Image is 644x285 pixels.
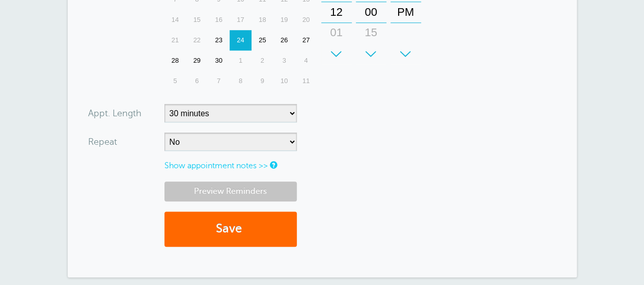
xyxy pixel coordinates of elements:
[251,30,273,50] div: 25
[295,10,317,30] div: 20
[230,71,251,91] div: Wednesday, October 8
[295,30,317,50] div: Saturday, September 27
[324,43,349,63] div: 02
[270,162,276,168] a: Notes are for internal use only, and are not visible to your clients.
[164,10,186,30] div: 14
[359,2,383,22] div: 00
[273,30,295,50] div: 26
[273,10,295,30] div: Friday, September 19
[164,71,186,91] div: 5
[186,71,208,91] div: 6
[186,10,208,30] div: 15
[230,50,251,71] div: Wednesday, October 1
[186,50,208,71] div: 29
[230,50,251,71] div: 1
[251,30,273,50] div: Thursday, September 25
[230,10,251,30] div: 17
[295,10,317,30] div: Saturday, September 20
[273,71,295,91] div: 10
[88,137,117,146] label: Repeat
[230,30,251,50] div: 24
[273,71,295,91] div: Friday, October 10
[208,71,230,91] div: Tuesday, October 7
[295,50,317,71] div: Saturday, October 4
[230,71,251,91] div: 8
[295,50,317,71] div: 4
[164,161,268,170] a: Show appointment notes >>
[164,71,186,91] div: Sunday, October 5
[230,10,251,30] div: Wednesday, September 17
[251,10,273,30] div: Thursday, September 18
[230,30,251,50] div: Today, Wednesday, September 24
[251,50,273,71] div: 2
[273,30,295,50] div: Friday, September 26
[208,30,230,50] div: Tuesday, September 23
[324,22,349,43] div: 01
[164,50,186,71] div: Sunday, September 28
[251,10,273,30] div: 18
[295,30,317,50] div: 27
[186,30,208,50] div: Monday, September 22
[273,50,295,71] div: Friday, October 3
[359,22,383,43] div: 15
[208,10,230,30] div: 16
[88,109,142,118] label: Appt. Length
[324,2,349,22] div: 12
[251,71,273,91] div: Thursday, October 9
[164,212,297,247] button: Save
[208,71,230,91] div: 7
[251,71,273,91] div: 9
[295,71,317,91] div: Saturday, October 11
[164,30,186,50] div: Sunday, September 21
[208,50,230,71] div: 30
[208,50,230,71] div: Tuesday, September 30
[164,10,186,30] div: Sunday, September 14
[273,50,295,71] div: 3
[273,10,295,30] div: 19
[186,71,208,91] div: Monday, October 6
[186,10,208,30] div: Monday, September 15
[359,43,383,63] div: 30
[164,182,297,201] a: Preview Reminders
[164,30,186,50] div: 21
[164,50,186,71] div: 28
[208,30,230,50] div: 23
[186,30,208,50] div: 22
[186,50,208,71] div: Monday, September 29
[208,10,230,30] div: Tuesday, September 16
[251,50,273,71] div: Thursday, October 2
[394,2,418,22] div: PM
[295,71,317,91] div: 11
